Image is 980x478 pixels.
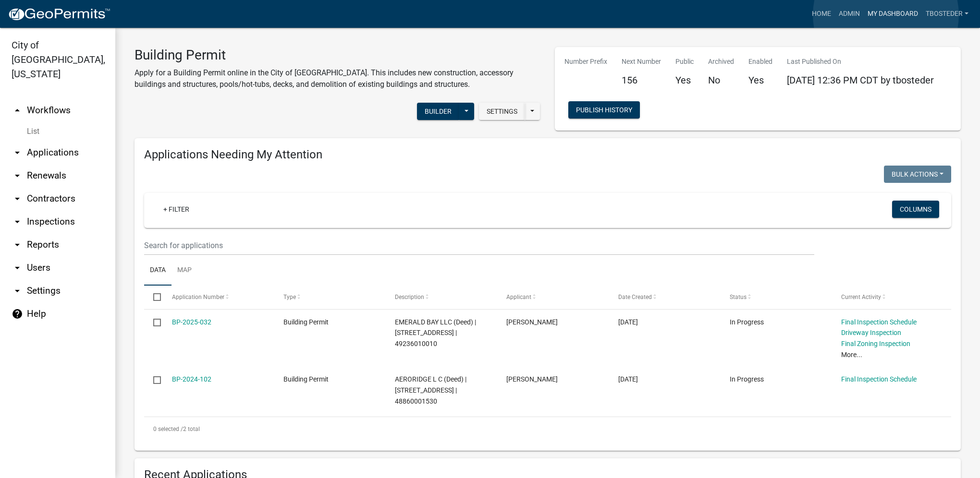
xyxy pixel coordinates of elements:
[748,74,772,86] h5: Yes
[721,286,832,309] datatable-header-cell: Status
[708,57,734,67] p: Archived
[892,201,939,218] button: Columns
[12,216,23,227] i: arrow_drop_down
[12,308,23,320] i: help
[609,286,720,309] datatable-header-cell: Date Created
[162,286,274,309] datatable-header-cell: Application Number
[283,375,329,383] span: Building Permit
[497,286,609,309] datatable-header-cell: Applicant
[172,318,211,326] a: BP-2025-032
[618,318,638,326] span: 01/14/2025
[506,294,531,300] span: Applicant
[395,375,466,405] span: AERORIDGE L C (Deed) | 1009 S JEFFERSON WAY | 48860001530
[283,294,296,300] span: Type
[787,57,934,67] p: Last Published On
[841,294,881,300] span: Current Activity
[841,375,917,383] a: Final Inspection Schedule
[153,426,183,432] span: 0 selected /
[884,166,951,183] button: Bulk Actions
[506,318,558,326] span: Angie Steigerwald
[730,375,764,383] span: In Progress
[135,67,540,90] p: Apply for a Building Permit online in the City of [GEOGRAPHIC_DATA]. This includes new constructi...
[730,318,764,326] span: In Progress
[841,318,917,326] a: Final Inspection Schedule
[172,375,211,383] a: BP-2024-102
[564,57,607,67] p: Number Prefix
[135,47,540,63] h3: Building Permit
[12,170,23,181] i: arrow_drop_down
[568,101,640,119] button: Publish History
[622,57,661,67] p: Next Number
[156,201,197,218] a: + Filter
[568,107,640,115] wm-modal-confirm: Workflow Publish History
[808,5,835,23] a: Home
[864,5,922,23] a: My Dashboard
[144,255,171,286] a: Data
[787,74,934,86] span: [DATE] 12:36 PM CDT by tbosteder
[618,294,652,300] span: Date Created
[675,57,694,67] p: Public
[841,340,910,347] a: Final Zoning Inspection
[748,57,772,67] p: Enabled
[417,103,459,120] button: Builder
[144,236,814,255] input: Search for applications
[708,74,734,86] h5: No
[832,286,943,309] datatable-header-cell: Current Activity
[395,318,476,348] span: EMERALD BAY LLC (Deed) | 2103 N JEFFERSON WAY | 49236010010
[841,329,901,336] a: Driveway Inspection
[171,255,197,286] a: Map
[730,294,747,300] span: Status
[12,239,23,251] i: arrow_drop_down
[283,318,329,326] span: Building Permit
[274,286,386,309] datatable-header-cell: Type
[675,74,694,86] h5: Yes
[506,375,558,383] span: tyler
[622,74,661,86] h5: 156
[144,148,951,162] h4: Applications Needing My Attention
[12,193,23,204] i: arrow_drop_down
[12,105,23,116] i: arrow_drop_up
[144,417,951,441] div: 2 total
[144,286,162,309] datatable-header-cell: Select
[835,5,864,23] a: Admin
[12,285,23,297] i: arrow_drop_down
[395,294,424,300] span: Description
[386,286,497,309] datatable-header-cell: Description
[618,375,638,383] span: 07/31/2024
[172,294,224,300] span: Application Number
[841,351,862,358] a: More...
[922,5,972,23] a: tbosteder
[12,262,23,274] i: arrow_drop_down
[479,103,525,120] button: Settings
[12,147,23,158] i: arrow_drop_down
